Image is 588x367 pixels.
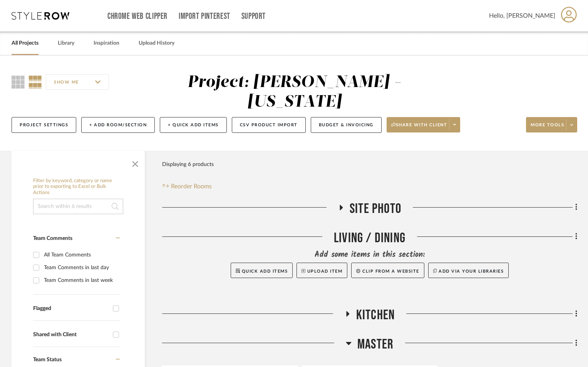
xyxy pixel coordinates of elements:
[531,122,564,134] span: More tools
[44,261,118,274] div: Team Comments in last day
[241,13,266,20] a: Support
[188,74,402,110] div: Project: [PERSON_NAME] - [US_STATE]
[12,117,76,133] button: Project Settings
[387,117,461,132] button: Share with client
[44,249,118,261] div: All Team Comments
[33,332,109,338] div: Shared with Client
[526,117,577,132] button: More tools
[428,263,509,278] button: Add via your libraries
[162,182,212,191] button: Reorder Rooms
[351,263,424,278] button: Clip from a website
[33,305,109,312] div: Flagged
[297,263,347,278] button: Upload Item
[489,11,555,20] span: Hello, [PERSON_NAME]
[311,117,382,133] button: Budget & Invoicing
[357,336,394,353] span: MASTER
[58,38,74,49] a: Library
[33,236,72,241] span: Team Comments
[44,274,118,287] div: Team Comments in last week
[12,38,39,49] a: All Projects
[33,357,62,362] span: Team Status
[231,263,293,278] button: Quick Add Items
[160,117,227,133] button: + Quick Add Items
[179,13,230,20] a: Import Pinterest
[356,307,395,323] span: Kitchen
[162,250,577,260] div: Add some items in this section:
[162,157,214,172] div: Displaying 6 products
[242,269,288,273] span: Quick Add Items
[171,182,212,191] span: Reorder Rooms
[127,155,143,170] button: Close
[33,199,123,214] input: Search within 6 results
[94,38,119,49] a: Inspiration
[232,117,306,133] button: CSV Product Import
[107,13,168,20] a: Chrome Web Clipper
[139,38,174,49] a: Upload History
[81,117,155,133] button: + Add Room/Section
[350,201,401,217] span: SITE PHOTO
[391,122,447,134] span: Share with client
[33,178,123,196] h6: Filter by keyword, category or name prior to exporting to Excel or Bulk Actions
